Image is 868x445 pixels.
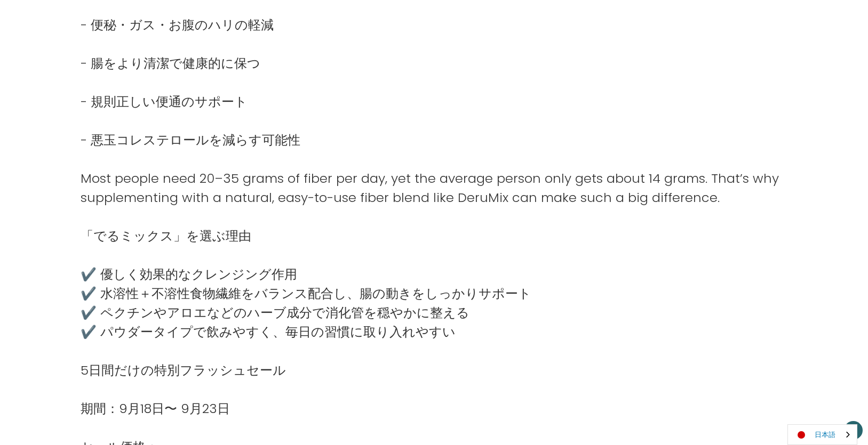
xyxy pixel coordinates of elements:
p: - 腸をより清潔で健康的に保つ [81,54,788,73]
a: 日本語 [788,425,857,444]
p: ✔️ ペクチンやアロエなどのハーブ成分で消化管を穏やかに整える [81,303,788,322]
p: ✔️ パウダータイプで飲みやすく、毎日の習慣に取り入れやすい [81,322,788,342]
p: ✔️ 水溶性＋不溶性食物繊維をバランス配合し、腸の動きをしっかりサポート [81,284,788,303]
aside: Language selected: 日本語 [787,424,857,445]
p: 期間：9月18日〜 9月23日 [81,399,788,418]
p: - 便秘・ガス・お腹のハリの軽減 [81,15,788,35]
p: 5日間だけの特別フラッシュセール [81,361,788,380]
p: Most people need 20–35 grams of fiber per day, yet the average person only gets about 14 grams. T... [81,169,788,207]
p: ✔️ 優しく効果的なクレンジング作用 [81,265,788,284]
p: - 規則正しい便通のサポート [81,92,788,111]
div: Language [787,424,857,445]
p: 「でるミックス」を選ぶ理由 [81,226,788,246]
p: - 悪玉コレステロールを減らす可能性 [81,131,788,150]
